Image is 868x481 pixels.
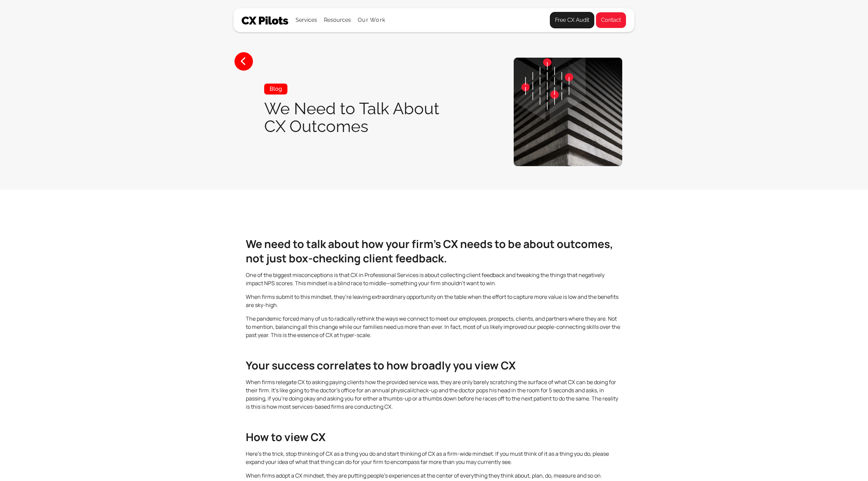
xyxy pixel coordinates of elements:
p: ‍ [246,345,622,353]
a: Our Work [358,17,385,23]
div: Resources [324,9,351,32]
a: Contact [596,12,626,28]
div: Services [296,15,317,25]
p: When firms submit to this mindset, they’re leaving extraordinary opportunity on the table when th... [246,293,622,309]
div: Blog [264,84,287,94]
p: One of the biggest misconceptions is that CX in Professional Services is about collecting client ... [246,271,622,287]
p: When firms relegate CX to asking paying clients how the provided service was, they are only barel... [246,378,622,411]
strong: We need to talk about how your firm’s CX needs to be about outcomes, not just box-checking client... [246,236,613,266]
p: ‍ [246,416,622,424]
strong: How to view CX [246,429,326,444]
div: Resources [324,15,351,25]
a: Free CX Audit [550,12,594,28]
div: Services [296,9,317,32]
h1: We Need to Talk About CX Outcomes [264,100,459,135]
a: < [234,52,253,71]
p: The pandemic forced many of us to radically rethink the ways we connect to meet our employees, pr... [246,315,622,339]
p: Here’s the trick, stop thinking of CX as a thing you do and start thinking of CX as a firm-wide m... [246,450,622,466]
p: When firms adopt a CX mindset, they are putting people’s experiences at the center of everything ... [246,471,622,480]
strong: Your success correlates to how broadly you view CX [246,358,516,373]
